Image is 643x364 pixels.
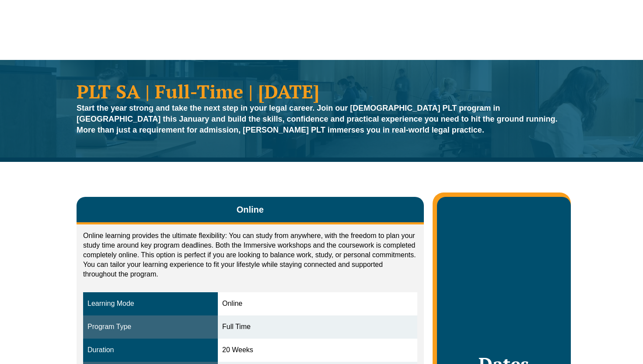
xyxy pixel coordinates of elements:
strong: Start the year strong and take the next step in your legal career. Join our [DEMOGRAPHIC_DATA] PL... [77,104,558,134]
p: Online learning provides the ultimate flexibility: You can study from anywhere, with the freedom ... [83,231,417,279]
div: Program Type [87,322,213,332]
div: Duration [87,345,213,355]
div: 20 Weeks [222,345,413,355]
div: Learning Mode [87,299,213,309]
div: Full Time [222,322,413,332]
span: Online [237,203,264,216]
h1: PLT SA | Full-Time | [DATE] [77,82,566,101]
div: Online [222,299,413,309]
